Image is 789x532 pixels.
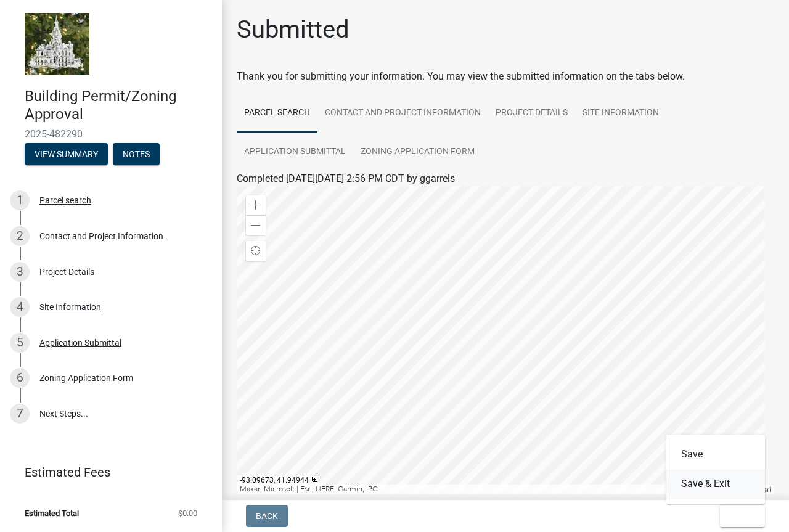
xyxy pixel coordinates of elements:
[178,509,197,517] span: $0.00
[237,69,774,84] div: Thank you for submitting your information. You may view the submitted information on the tabs below.
[39,303,101,311] div: Site Information
[246,195,266,215] div: Zoom in
[10,297,30,317] div: 4
[237,485,714,494] div: Maxar, Microsoft | Esri, HERE, Garmin, iPC
[39,232,163,240] div: Contact and Project Information
[246,241,266,261] div: Find my location
[353,133,482,172] a: Zoning Application Form
[237,495,311,525] td: ParcelID
[461,495,569,525] td: City
[256,511,278,521] span: Back
[569,495,735,525] td: OwnerName
[666,440,765,469] button: Save
[25,509,79,517] span: Estimated Total
[317,94,488,133] a: Contact and Project Information
[25,88,212,123] h4: Building Permit/Zoning Approval
[720,505,765,527] button: Exit
[39,196,91,205] div: Parcel search
[10,404,30,424] div: 7
[237,133,353,172] a: Application Submittal
[39,374,133,382] div: Zoning Application Form
[10,460,202,485] a: Estimated Fees
[39,338,121,347] div: Application Submittal
[311,495,461,525] td: Address
[237,173,455,184] span: Completed [DATE][DATE] 2:56 PM CDT by ggarrels
[666,435,765,504] div: Exit
[25,128,197,140] span: 2025-482290
[246,215,266,235] div: Zoom out
[488,94,575,133] a: Project Details
[113,143,160,165] button: Notes
[237,15,350,44] h1: Submitted
[39,268,94,276] div: Project Details
[10,333,30,353] div: 5
[10,226,30,246] div: 2
[237,94,317,133] a: Parcel search
[10,262,30,282] div: 3
[25,150,108,160] wm-modal-confirm: Summary
[730,511,748,521] span: Exit
[10,368,30,388] div: 6
[666,469,765,499] button: Save & Exit
[10,190,30,210] div: 1
[246,505,288,527] button: Back
[25,13,89,75] img: Marshall County, Iowa
[113,150,160,160] wm-modal-confirm: Notes
[25,143,108,165] button: View Summary
[575,94,666,133] a: Site Information
[759,485,771,494] a: Esri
